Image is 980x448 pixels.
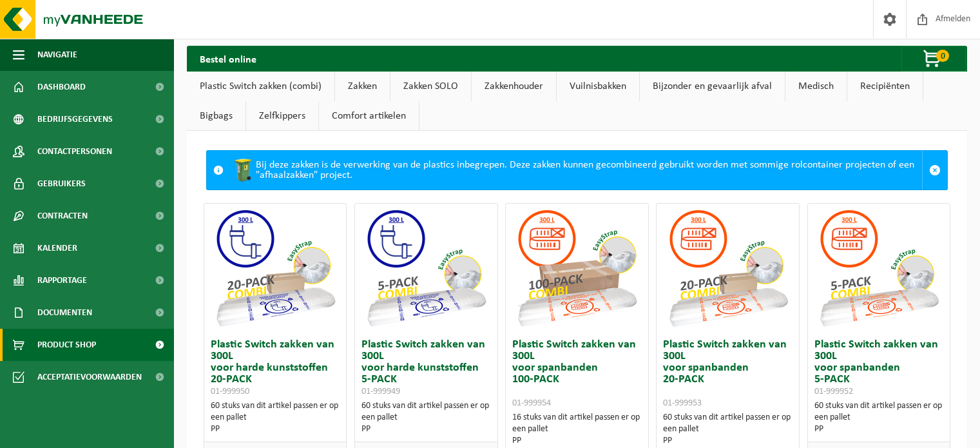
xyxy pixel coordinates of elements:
h3: Plastic Switch zakken van 300L voor spanbanden 100-PACK [512,339,641,409]
h3: Plastic Switch zakken van 300L voor harde kunststoffen 20-PACK [211,339,340,397]
span: Contactpersonen [37,135,112,168]
span: Navigatie [37,39,77,71]
span: Kalender [37,232,77,264]
h3: Plastic Switch zakken van 300L voor harde kunststoffen 5-PACK [361,339,490,397]
button: 0 [901,46,966,72]
div: Bij deze zakken is de verwerking van de plastics inbegrepen. Deze zakken kunnen gecombineerd gebr... [230,151,922,190]
img: 01-999949 [361,204,490,333]
a: Comfort artikelen [319,101,419,131]
img: 01-999953 [664,204,793,333]
a: Recipiënten [847,72,923,101]
span: 01-999953 [663,398,702,408]
a: Bijzonder en gevaarlijk afval [640,72,785,101]
a: Plastic Switch zakken (combi) [187,72,334,101]
img: 01-999954 [512,204,641,333]
img: WB-0240-HPE-GN-50.png [230,157,256,183]
span: 0 [936,50,949,62]
img: 01-999952 [814,204,943,333]
span: Documenten [37,297,92,329]
span: Bedrijfsgegevens [37,103,113,135]
h3: Plastic Switch zakken van 300L voor spanbanden 5-PACK [814,339,943,397]
span: Dashboard [37,71,86,103]
span: Acceptatievoorwaarden [37,361,142,393]
span: 01-999950 [211,387,249,396]
a: Vuilnisbakken [557,72,639,101]
a: Bigbags [187,101,245,131]
span: Product Shop [37,329,96,361]
div: 60 stuks van dit artikel passen er op een pallet [211,400,340,435]
a: Medisch [785,72,847,101]
div: 60 stuks van dit artikel passen er op een pallet [663,412,792,447]
div: 60 stuks van dit artikel passen er op een pallet [814,400,943,435]
h3: Plastic Switch zakken van 300L voor spanbanden 20-PACK [663,339,792,409]
div: PP [663,435,792,447]
a: Zelfkippers [246,101,318,131]
div: 16 stuks van dit artikel passen er op een pallet [512,412,641,447]
div: PP [512,435,641,447]
div: PP [814,424,943,435]
div: PP [361,424,490,435]
div: PP [211,424,340,435]
img: 01-999950 [211,204,340,333]
span: 01-999954 [512,398,551,408]
a: Zakken SOLO [390,72,471,101]
a: Zakkenhouder [472,72,556,101]
a: Sluit melding [922,151,947,190]
div: 60 stuks van dit artikel passen er op een pallet [361,400,490,435]
span: Contracten [37,200,88,232]
a: Zakken [335,72,390,101]
h2: Bestel online [187,46,269,71]
span: 01-999949 [361,387,400,396]
span: Gebruikers [37,168,86,200]
span: 01-999952 [814,387,853,396]
span: Rapportage [37,264,87,297]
